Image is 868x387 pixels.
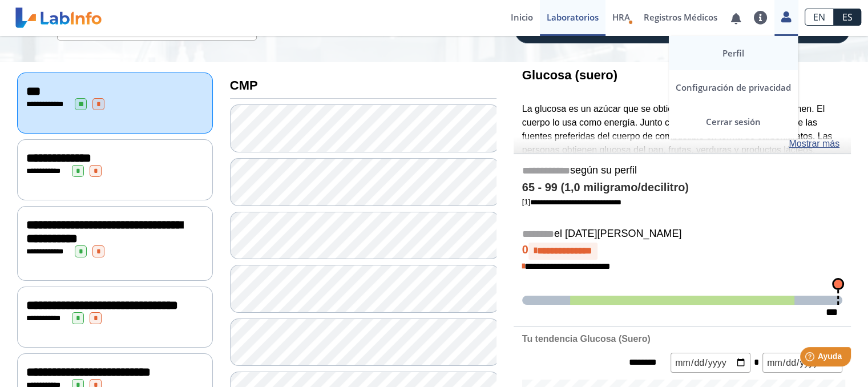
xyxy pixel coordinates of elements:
font: 65 - 99 (1,0 miligramo/decilitro) [522,181,689,193]
font: Perfil [722,47,744,59]
font: Tu tendencia Glucosa (Suero) [522,334,651,344]
font: Cerrar sesión [706,116,761,127]
font: La glucosa es un azúcar que se obtiene de los alimentos que provienen. El cuerpo lo usa como ener... [522,104,833,196]
iframe: Lanzador de widgets de ayuda [766,342,855,374]
font: Configuración de privacidad [676,82,791,93]
font: Inicio [511,11,533,23]
input: mm/dd/aaaa [671,353,750,373]
a: Configuración de privacidad [669,70,798,104]
font: Glucosa (suero) [522,68,617,82]
font: [1] [522,197,530,206]
font: Laboratorios [547,11,599,23]
font: ES [842,11,853,23]
a: Perfil [669,36,798,70]
font: CMP [230,78,258,92]
font: el [DATE][PERSON_NAME] [554,228,682,239]
font: HRA [612,11,630,23]
font: 0 [522,243,528,256]
font: según su perfil [570,164,637,176]
input: mm/dd/aaaa [762,353,842,373]
font: Mostrar más [789,139,839,148]
font: EN [813,11,825,23]
font: Registros Médicos [644,11,717,23]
